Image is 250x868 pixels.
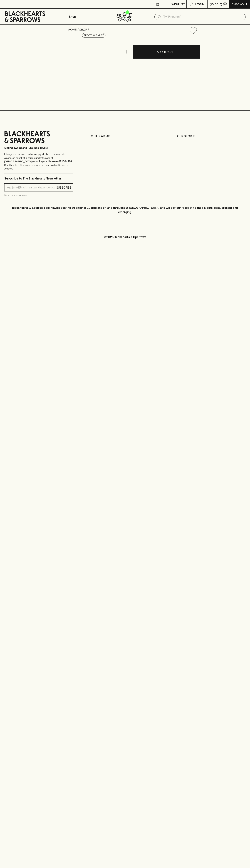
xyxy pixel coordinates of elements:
[224,3,226,5] p: 0
[79,28,87,31] a: SHOP
[188,26,198,35] button: Add to wishlist
[163,14,243,20] input: Try "Pinot noir"
[4,176,73,181] p: Subscribe to The Blackhearts Newsletter
[7,206,243,214] p: Blackhearts & Sparrows acknowledges the traditional Custodians of land throughout [GEOGRAPHIC_DAT...
[195,2,204,6] p: Login
[157,50,176,54] p: ADD TO CART
[231,2,247,6] p: Checkout
[91,134,159,138] p: OTHER AREAS
[172,2,185,6] p: Wishlist
[7,185,55,190] input: e.g. jane@blackheartsandsparrows.com.au
[68,28,77,31] a: HOME
[210,2,218,6] p: $0.00
[39,160,72,163] strong: Liquor License #32064953
[4,193,73,197] p: We will never spam you
[56,185,71,190] p: SUBSCRIBE
[82,33,105,38] button: Add to wishlist
[4,146,73,150] p: Sibling owned and run since [DATE]
[50,9,100,24] button: Shop
[133,45,200,59] button: ADD TO CART
[66,37,200,110] img: 76744.png
[177,134,246,138] p: OUR STORES
[55,184,73,191] button: SUBSCRIBE
[69,14,76,19] p: Shop
[4,153,73,170] p: It is against the law to sell or supply alcohol to, or to obtain alcohol on behalf of a person un...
